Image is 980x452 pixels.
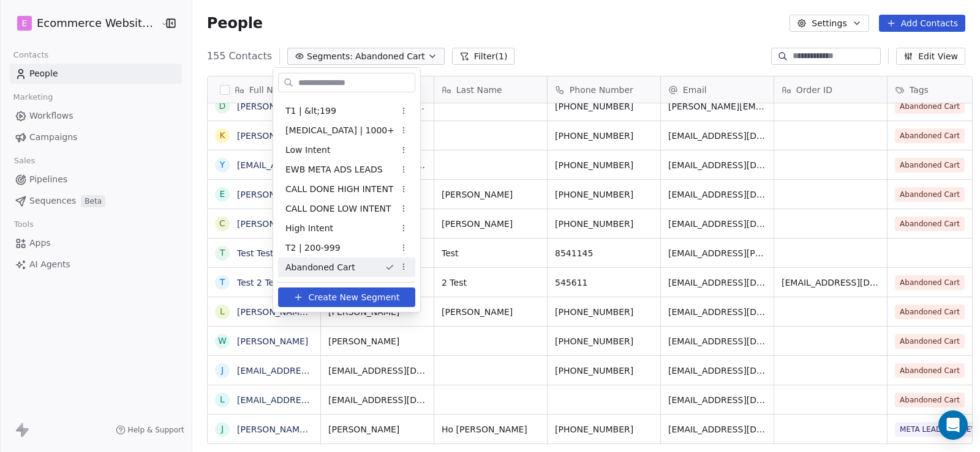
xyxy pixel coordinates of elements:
span: [MEDICAL_DATA] | 1000+ [285,124,394,137]
button: Create New Segment [278,287,415,307]
span: CALL DONE LOW INTENT [285,202,391,215]
span: Abandoned Cart [285,261,355,274]
div: Suggestions [278,23,415,297]
span: Low Intent [285,144,331,157]
span: T2 | 200-999 [285,242,341,254]
span: CALL DONE HIGH INTENT [285,183,393,196]
span: EWB META ADS LEADS [285,163,383,176]
span: High Intent [285,222,333,235]
span: Create New Segment [308,291,399,304]
span: T1 | &lt;199 [285,105,336,117]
